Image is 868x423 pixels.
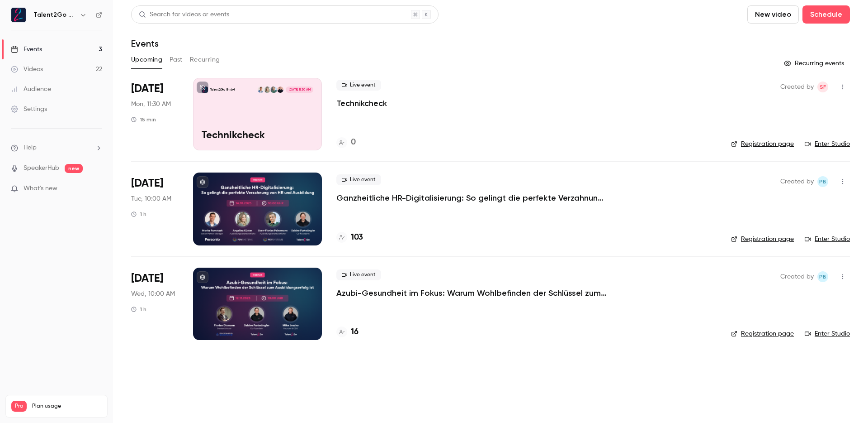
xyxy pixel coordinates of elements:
span: Created by [780,271,814,282]
img: Sven-Florian Peinemann [270,87,277,93]
a: Registration page [731,329,794,338]
a: SpeakerHub [24,163,59,173]
span: [DATE] [131,271,163,286]
div: Nov 12 Wed, 10:00 AM (Europe/Berlin) [131,268,179,340]
div: Oct 14 Tue, 10:00 AM (Europe/Berlin) [131,173,179,245]
button: Schedule [802,5,850,24]
div: Oct 13 Mon, 11:30 AM (Europe/Berlin) [131,78,179,150]
div: Events [11,45,42,54]
span: new [65,164,83,173]
div: Videos [11,65,43,74]
h4: 0 [351,136,356,149]
a: TechnikcheckTalent2Go GmbHSabine FurtwänglerSven-Florian PeinemannAngelina KüsterMoritz Rumstadt[... [193,78,322,150]
a: Enter Studio [805,329,850,338]
a: Technikcheck [336,98,387,109]
div: Settings [11,105,47,114]
li: help-dropdown-opener [11,143,102,153]
a: Registration page [731,139,794,149]
span: SF [820,82,826,92]
a: Azubi-Gesundheit im Fokus: Warum Wohlbefinden der Schlüssel zum Ausbildungserfolg ist 💚 [336,288,608,298]
p: Technikcheck [202,130,313,142]
div: 15 min [131,116,156,123]
button: New video [747,5,799,24]
img: Sabine Furtwängler [277,87,283,93]
span: Wed, 10:00 AM [131,289,175,298]
span: Live event [336,174,381,185]
h4: 103 [351,231,363,244]
span: Plan usage [32,403,102,410]
span: Help [24,143,37,153]
span: Tue, 10:00 AM [131,194,171,203]
span: What's new [24,184,57,193]
h1: Events [131,38,159,49]
a: Ganzheitliche HR-Digitalisierung: So gelingt die perfekte Verzahnung von HR und Ausbildung mit Pe... [336,192,608,203]
div: 1 h [131,211,146,218]
span: Pascal Blot [817,176,828,187]
div: Search for videos or events [139,10,229,19]
button: Recurring events [780,56,850,71]
span: PB [819,176,826,187]
span: PB [819,271,826,282]
a: Registration page [731,235,794,244]
div: Audience [11,85,51,94]
a: 103 [336,231,363,244]
img: Talent2Go GmbH [11,8,26,22]
button: Upcoming [131,53,162,67]
h6: Talent2Go GmbH [33,10,76,19]
img: Angelina Küster [264,87,270,93]
a: Enter Studio [805,235,850,244]
button: Past [170,53,183,67]
span: Live event [336,80,381,91]
button: Recurring [190,53,220,67]
p: Talent2Go GmbH [210,87,235,92]
img: Moritz Rumstadt [258,87,264,93]
a: 16 [336,326,359,338]
span: Sabine Furtwängler [817,82,828,92]
a: 0 [336,136,356,149]
a: Enter Studio [805,139,850,149]
h4: 16 [351,326,359,338]
span: Mon, 11:30 AM [131,100,171,109]
span: Pascal Blot [817,271,828,282]
span: Created by [780,82,814,92]
span: [DATE] [131,176,163,191]
span: [DATE] 11:30 AM [286,87,313,93]
span: Live event [336,269,381,280]
span: [DATE] [131,82,163,96]
div: 1 h [131,306,146,313]
span: Pro [11,401,27,412]
span: Created by [780,176,814,187]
